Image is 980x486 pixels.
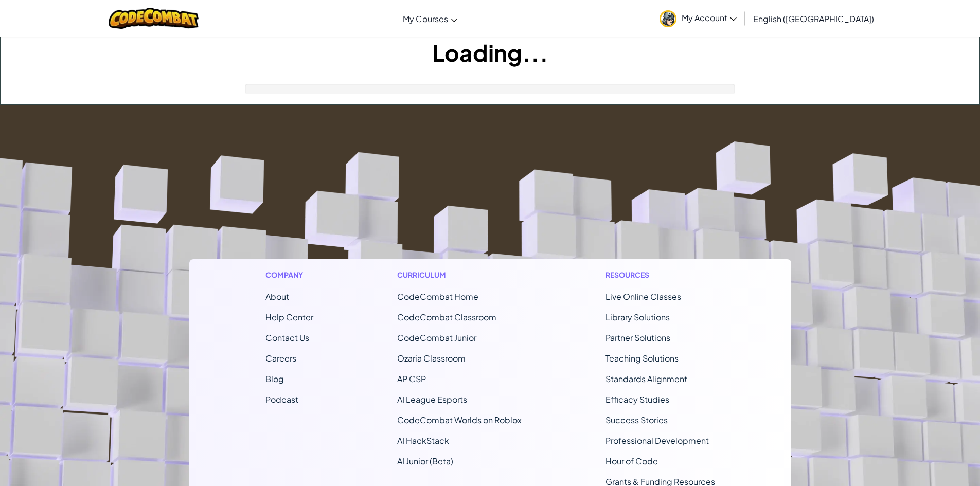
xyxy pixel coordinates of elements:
span: My Courses [403,13,448,24]
h1: Company [265,269,313,280]
a: Blog [265,373,284,384]
a: Standards Alignment [605,373,687,384]
a: Efficacy Studies [605,394,669,405]
a: Professional Development [605,435,709,446]
a: Library Solutions [605,312,670,322]
span: My Account [682,12,737,23]
h1: Resources [605,269,715,280]
a: Partner Solutions [605,332,670,343]
span: CodeCombat Home [397,291,478,302]
a: Ozaria Classroom [397,353,466,364]
a: Live Online Classes [605,291,681,302]
a: AI HackStack [397,435,449,446]
a: Success Stories [605,415,668,425]
span: English ([GEOGRAPHIC_DATA]) [753,13,874,24]
a: English ([GEOGRAPHIC_DATA]) [748,5,879,32]
a: About [265,291,289,302]
img: avatar [660,10,676,27]
a: AP CSP [397,373,426,384]
a: AI League Esports [397,394,467,405]
a: Hour of Code [605,456,658,466]
h1: Loading... [1,37,979,68]
a: Podcast [265,394,298,405]
a: CodeCombat Worlds on Roblox [397,415,522,425]
h1: Curriculum [397,269,522,280]
a: CodeCombat Classroom [397,312,496,322]
a: CodeCombat Junior [397,332,476,343]
a: Careers [265,353,296,364]
span: Contact Us [265,332,309,343]
a: My Account [654,2,742,34]
a: My Courses [398,5,462,32]
a: AI Junior (Beta) [397,456,453,466]
a: Help Center [265,312,313,322]
img: CodeCombat logo [109,8,199,29]
a: Teaching Solutions [605,353,679,364]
